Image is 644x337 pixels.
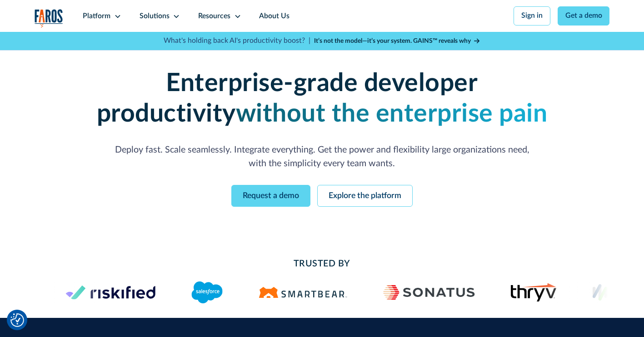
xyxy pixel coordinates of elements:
[317,185,412,207] a: Explore the platform
[10,313,24,327] img: Revisit consent button
[164,36,310,46] p: What's holding back AI's productivity boost? |
[191,281,223,303] img: Logo of the CRM platform Salesforce.
[106,257,538,271] h2: Trusted By
[198,11,230,22] div: Resources
[511,283,557,301] img: Thryv's logo
[231,185,310,207] a: Request a demo
[140,11,170,22] div: Solutions
[314,38,471,44] strong: It’s not the model—it’s your system. GAINS™ reveals why
[514,6,550,26] a: Sign in
[35,9,63,28] img: Logo of the analytics and reporting company Faros.
[35,9,63,28] a: home
[106,143,538,170] p: Deploy fast. Scale seamlessly. Integrate everything. Get the power and flexibility large organiza...
[259,287,347,298] img: Logo of the software testing platform SmartBear.
[65,285,155,300] img: Logo of the risk management platform Riskified.
[83,11,110,22] div: Platform
[97,71,478,126] strong: Enterprise-grade developer productivity
[10,313,24,327] button: Cookie Settings
[558,6,610,26] a: Get a demo
[314,36,481,46] a: It’s not the model—it’s your system. GAINS™ reveals why
[383,285,475,300] img: Sonatus Logo
[236,101,548,127] strong: without the enterprise pain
